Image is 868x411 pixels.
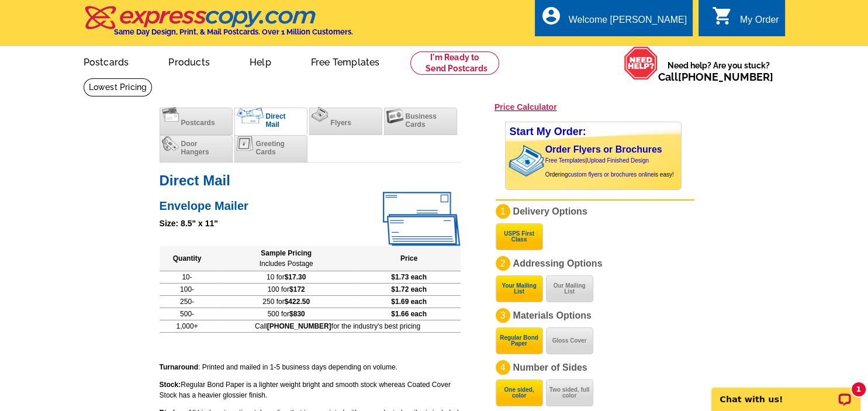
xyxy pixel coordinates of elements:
h4: Same Day Design, Print, & Mail Postcards. Over 1 Million Customers. [114,27,353,36]
span: | Ordering is easy! [545,157,674,178]
img: flyers.png [312,107,328,122]
th: Sample Pricing [215,246,358,271]
td: 100- [160,283,215,295]
i: shopping_cart [712,5,733,26]
b: [PHONE_NUMBER] [267,322,331,330]
th: Quantity [160,246,215,271]
p: : Printed and mailed in 1-5 business days depending on volume. [160,362,461,372]
img: directmail_c.png [237,108,264,123]
i: account_circle [541,5,562,26]
td: 10 for [215,271,358,283]
button: Your Mailing List [496,275,543,302]
span: $422.50 [285,298,310,306]
div: 2 [496,256,510,271]
img: background image for brochures and flyers arrow [506,141,515,180]
img: greetingcards.png [237,136,254,151]
img: help [624,46,658,80]
a: Free Templates [292,47,399,75]
div: Start My Order: [506,122,681,141]
div: 1 [496,204,510,219]
a: Same Day Design, Print, & Mail Postcards. Over 1 Million Customers. [84,14,353,36]
a: Free Templates [545,157,586,164]
span: Includes Postage [260,260,313,268]
h1: Direct Mail [160,174,461,186]
th: Price [358,246,461,271]
span: Addressing Options [513,258,603,268]
img: stack of brochures with custom content [509,141,550,180]
span: Materials Options [513,310,592,320]
a: Price Calculator [494,102,557,112]
span: $172 [289,285,305,293]
button: Gloss Cover [546,327,593,354]
img: doorhangers.png [162,136,179,151]
td: 500- [160,308,215,320]
b: Stock: [160,381,181,389]
span: Flyers [331,119,351,127]
button: Two sided, full color [546,379,593,406]
span: Call [658,71,773,83]
td: 100 for [215,283,358,295]
a: Order Flyers or Brochures [545,144,662,154]
td: 250 for [215,295,358,308]
img: postcards.png [162,107,179,122]
span: Business Cards [406,112,437,129]
div: Welcome [PERSON_NAME] [569,15,687,31]
span: Number of Sides [513,362,587,372]
a: Upload Finished Design [587,157,649,164]
div: 4 [496,360,510,375]
a: custom flyers or brochures online [568,171,653,178]
a: Postcards [65,47,148,75]
iframe: LiveChat chat widget [704,374,868,411]
td: 500 for [215,308,358,320]
span: Direct Mail [266,112,286,129]
span: $1.72 each [391,285,427,293]
p: Regular Bond Paper is a lighter weight bright and smooth stock whereas Coated Cover Stock has a h... [160,379,461,400]
button: USPS First Class [496,223,543,250]
a: Products [150,47,229,75]
span: Greeting Cards [256,140,285,156]
button: Regular Bond Paper [496,327,543,354]
div: Size: 8.5" x 11" [160,217,461,230]
button: One sided, color [496,379,543,406]
div: 3 [496,308,510,323]
a: [PHONE_NUMBER] [678,71,773,83]
span: Postcards [181,119,215,127]
span: $1.73 each [391,273,427,281]
h2: Envelope Mailer [160,196,461,213]
td: Call for the industry's best pricing [215,320,461,332]
button: Our Mailing List [546,275,593,302]
td: 1,000+ [160,320,215,332]
span: Door Hangers [181,140,209,156]
span: Need help? Are you stuck? [658,60,779,83]
span: Delivery Options [513,206,587,216]
b: Turnaround [160,363,198,371]
span: $17.30 [285,273,306,281]
span: $1.66 each [391,310,427,318]
td: 250- [160,295,215,308]
img: businesscards.png [386,109,403,123]
a: shopping_cart My Order [712,13,779,27]
a: Help [231,47,290,75]
div: My Order [740,15,779,31]
td: 10- [160,271,215,283]
span: $1.69 each [391,298,427,306]
span: $830 [289,310,305,318]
